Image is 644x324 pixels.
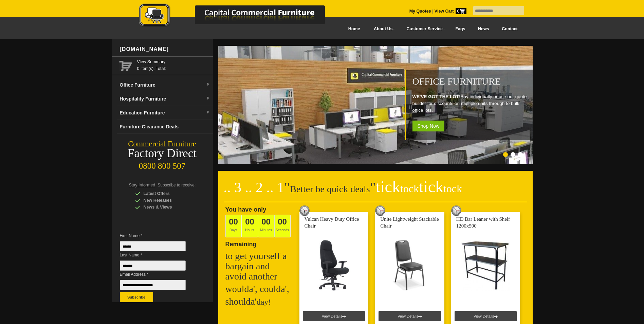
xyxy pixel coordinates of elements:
a: Office Furniture WE'VE GOT THE LOT!Buy individually or use our quote builder for discounts on mul... [218,160,534,165]
h2: woulda', coulda', [225,284,293,294]
span: " [284,180,290,195]
span: Stay Informed [129,183,155,187]
span: Subscribe to receive: [158,183,196,187]
span: 00 [229,217,238,226]
a: My Quotes [409,9,431,14]
span: Hours [242,215,258,237]
input: Email Address * [120,280,186,290]
div: [DOMAIN_NAME] [117,39,213,59]
img: Capital Commercial Furniture Logo [120,3,358,28]
h2: to get yourself a bargain and avoid another [225,251,293,282]
strong: View Cart [435,9,466,14]
img: tick tock deal clock [451,205,461,216]
span: 00 [278,217,287,226]
div: Latest Offers [135,190,200,197]
div: New Releases [135,197,200,204]
li: Page dot 3 [518,152,523,157]
img: dropdown [206,110,210,114]
img: dropdown [206,83,210,87]
span: .. 3 .. 2 .. 1 [224,180,284,195]
input: First Name * [120,241,186,251]
span: Minutes [258,215,274,237]
h2: shoulda' [225,296,293,307]
span: Days [225,215,242,237]
img: Office Furniture [218,46,534,164]
div: Factory Direct [112,149,213,158]
p: Buy individually or use our quote builder for discounts on multiple units through to bulk office ... [412,93,529,114]
span: 00 [245,217,254,226]
div: 0800 800 507 [112,158,213,171]
span: 0 [456,8,466,14]
span: Last Name * [120,252,196,258]
img: tick tock deal clock [375,205,385,216]
input: Last Name * [120,260,186,271]
a: About Us [366,21,399,37]
div: Commercial Furniture [112,139,213,149]
span: You have only [225,206,266,213]
img: dropdown [206,96,210,101]
div: News & Views [135,204,200,211]
strong: WE'VE GOT THE LOT! [412,94,461,99]
a: Customer Service [399,21,449,37]
a: Education Furnituredropdown [117,106,213,120]
span: tock [443,182,462,195]
a: Hospitality Furnituredropdown [117,92,213,106]
img: tick tock deal clock [299,205,310,216]
a: View Summary [137,58,210,65]
span: First Name * [120,232,196,239]
a: News [472,21,495,37]
span: " [370,180,462,195]
span: tock [400,182,419,195]
span: tick tick [376,178,462,196]
li: Page dot 2 [511,152,515,157]
span: 00 [261,217,271,226]
span: Email Address * [120,271,196,278]
h1: Office Furniture [412,76,529,87]
span: Shop Now [412,121,445,131]
a: Office Furnituredropdown [117,78,213,92]
a: Contact [495,21,524,37]
a: Faqs [449,21,472,37]
h2: Better be quick deals [224,182,527,202]
span: day! [257,298,271,306]
span: Seconds [274,215,291,237]
span: 0 item(s), Total: [137,58,210,71]
button: Subscribe [120,292,153,302]
li: Page dot 1 [503,152,508,157]
span: Remaining [225,238,257,248]
a: View Cart0 [433,9,466,14]
a: Furniture Clearance Deals [117,120,213,134]
a: Capital Commercial Furniture Logo [120,3,358,30]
